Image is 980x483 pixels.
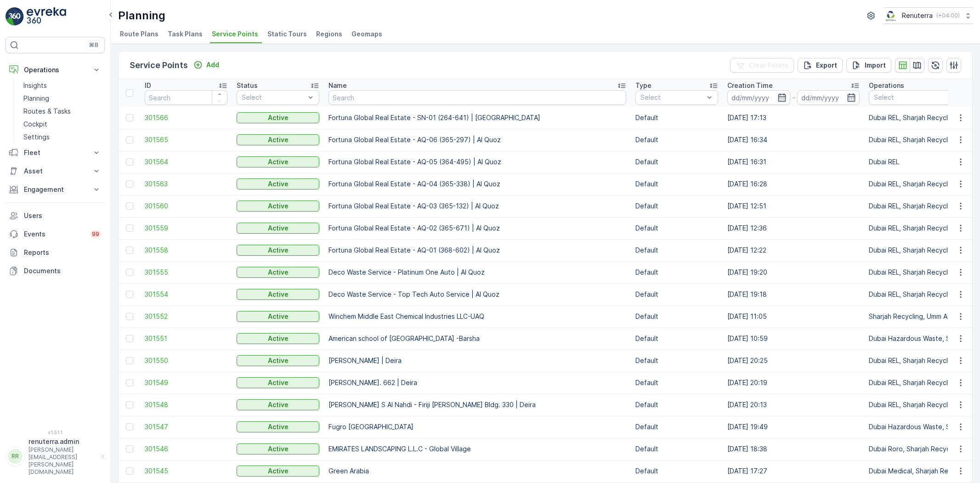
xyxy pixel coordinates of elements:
[6,207,105,225] a: Users
[816,61,837,70] p: Export
[635,356,718,365] p: Default
[329,268,626,277] p: Deco Waste Service - Platinum One Auto | Al Quoz
[6,262,105,280] a: Documents
[727,81,773,90] p: Creation Time
[329,201,626,211] p: Fortuna Global Real Estate - AQ-03 (365-132) | Al Quoz
[723,283,864,305] td: [DATE] 19:18
[126,224,133,232] div: Toggle Row Selected
[126,379,133,386] div: Toggle Row Selected
[28,437,97,446] p: renuterra.admin
[329,400,626,409] p: [PERSON_NAME] S Al Nahdi - Firiji [PERSON_NAME] Bldg. 330 | Deira
[329,224,626,233] p: Fortuna Global Real Estate - AQ-02 (365-671) | Al Quoz
[126,467,133,475] div: Toggle Row Selected
[329,290,626,299] p: Deco Waste Service - Top Tech Auto Service | Al Quoz
[145,113,227,122] span: 301566
[635,466,718,476] p: Default
[27,7,66,26] img: logo_light-DOdMpM7g.png
[792,92,795,103] p: -
[24,266,101,276] p: Documents
[145,466,227,476] a: 301545
[6,225,105,243] a: Events99
[723,261,864,283] td: [DATE] 19:20
[118,8,165,23] p: Planning
[126,313,133,320] div: Toggle Row Selected
[723,107,864,129] td: [DATE] 17:13
[6,144,105,162] button: Fleet
[242,93,305,102] p: Select
[329,422,626,431] p: Fugro [GEOGRAPHIC_DATA]
[145,201,227,211] a: 301560
[130,59,188,72] p: Service Points
[329,135,626,144] p: Fortuna Global Real Estate - AQ-06 (365-297) | Al Quoz
[190,59,223,70] button: Add
[145,179,227,189] a: 301563
[145,224,227,233] a: 301559
[329,334,626,343] p: American school of [GEOGRAPHIC_DATA] -Barsha
[329,179,626,189] p: Fortuna Global Real Estate - AQ-04 (365-338) | Al Quoz
[748,61,788,70] p: Clear Filters
[268,201,289,211] p: Active
[237,134,319,145] button: Active
[635,135,718,144] p: Default
[145,444,227,454] a: 301546
[268,422,289,431] p: Active
[268,312,289,321] p: Active
[237,289,319,300] button: Active
[797,90,860,105] input: dd/mm/yyyy
[23,120,47,129] p: Cockpit
[126,114,133,121] div: Toggle Row Selected
[268,378,289,387] p: Active
[92,230,99,238] p: 99
[237,81,258,90] p: Status
[936,12,960,19] p: ( +04:00 )
[23,81,47,90] p: Insights
[237,421,319,432] button: Active
[6,243,105,262] a: Reports
[145,246,227,255] a: 301558
[268,444,289,454] p: Active
[723,151,864,173] td: [DATE] 16:31
[237,443,319,454] button: Active
[268,135,289,144] p: Active
[723,328,864,350] td: [DATE] 10:59
[329,113,626,122] p: Fortuna Global Real Estate - SN-01 (264-641) | [GEOGRAPHIC_DATA]
[145,334,227,343] a: 301551
[635,378,718,387] p: Default
[237,333,319,344] button: Active
[635,201,718,211] p: Default
[635,224,718,233] p: Default
[126,247,133,254] div: Toggle Row Selected
[268,157,289,167] p: Active
[237,355,319,366] button: Active
[6,162,105,180] button: Asset
[268,290,289,299] p: Active
[145,290,227,299] a: 301554
[237,223,319,234] button: Active
[329,356,626,365] p: [PERSON_NAME] | Deira
[723,239,864,261] td: [DATE] 12:22
[23,132,50,142] p: Settings
[145,312,227,321] span: 301552
[24,248,101,257] p: Reports
[145,422,227,431] span: 301547
[145,400,227,409] a: 301548
[865,61,886,70] p: Import
[723,305,864,328] td: [DATE] 11:05
[869,81,904,90] p: Operations
[126,291,133,298] div: Toggle Row Selected
[635,312,718,321] p: Default
[635,113,718,122] p: Default
[723,460,864,482] td: [DATE] 17:27
[723,217,864,239] td: [DATE] 12:36
[145,378,227,387] span: 301549
[145,356,227,365] a: 301550
[635,246,718,255] p: Default
[723,195,864,217] td: [DATE] 12:51
[723,350,864,372] td: [DATE] 20:25
[723,372,864,394] td: [DATE] 20:19
[329,246,626,255] p: Fortuna Global Real Estate - AQ-01 (368-602) | Al Quoz
[798,58,843,73] button: Export
[723,394,864,416] td: [DATE] 20:13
